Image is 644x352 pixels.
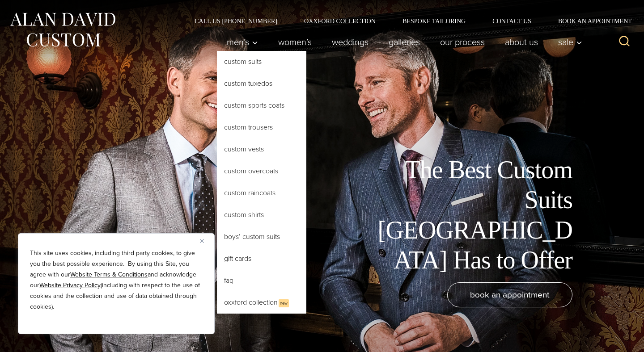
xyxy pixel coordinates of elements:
a: Custom Suits [217,51,306,72]
a: Custom Vests [217,138,306,160]
button: View Search Form [614,31,635,53]
nav: Secondary Navigation [181,18,635,24]
a: Oxxford CollectionNew [217,292,306,314]
p: This site uses cookies, including third party cookies, to give you the best possible experience. ... [30,248,203,312]
a: Website Terms & Conditions [70,270,148,279]
span: book an appointment [470,288,550,301]
a: Our Process [430,33,495,51]
img: Close [200,239,204,243]
a: Custom Raincoats [217,182,306,204]
a: Oxxford Collection [291,18,389,24]
nav: Primary Navigation [217,33,587,51]
a: Galleries [379,33,430,51]
a: Bespoke Tailoring [389,18,479,24]
a: Custom Tuxedos [217,73,306,94]
a: FAQ [217,270,306,291]
a: Boys’ Custom Suits [217,226,306,247]
img: Alan David Custom [9,10,116,50]
a: Website Privacy Policy [39,281,101,290]
a: Call Us [PHONE_NUMBER] [181,18,291,24]
button: Close [200,235,211,246]
span: New [279,299,289,307]
a: Custom Shirts [217,204,306,226]
a: Gift Cards [217,248,306,269]
a: Contact Us [479,18,545,24]
a: Custom Trousers [217,117,306,138]
a: Custom Overcoats [217,160,306,182]
a: book an appointment [447,282,572,307]
a: Women’s [268,33,322,51]
a: weddings [322,33,379,51]
a: Book an Appointment [545,18,635,24]
a: Custom Sports Coats [217,95,306,116]
h1: The Best Custom Suits [GEOGRAPHIC_DATA] Has to Offer [371,155,572,275]
span: Sale [558,38,582,46]
a: About Us [495,33,548,51]
span: Men’s [227,38,258,46]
